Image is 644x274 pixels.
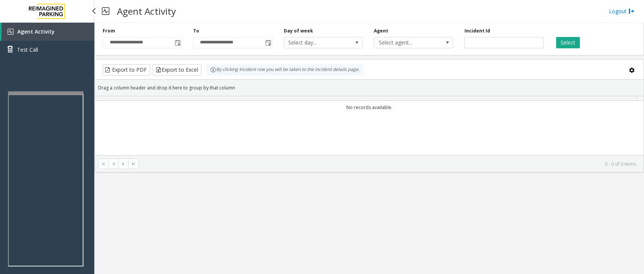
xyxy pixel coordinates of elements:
[2,23,94,41] a: Agent Activity
[102,2,109,20] img: pageIcon
[103,28,115,34] label: From
[17,28,55,35] span: Agent Activity
[264,37,272,48] span: Toggle popup
[113,2,180,20] h3: Agent Activity
[206,64,363,75] div: By clicking Incident row you will be taken to the incident details page.
[103,64,150,75] button: Export to PDF
[8,29,14,35] img: 'icon'
[629,7,635,15] img: logout
[284,37,347,48] span: Select day...
[374,28,388,34] label: Agent
[95,81,644,94] div: Drag a column header and drop it here to group by that column
[143,161,636,167] kendo-pager-info: 0 - 0 of 0 items
[193,28,199,34] label: To
[210,67,216,73] img: infoIcon.svg
[609,7,635,15] a: Logout
[152,64,201,75] button: Export to Excel
[464,28,490,34] label: Incident Id
[173,37,181,48] span: Toggle popup
[374,37,453,48] span: NO DATA FOUND
[95,96,644,155] div: Data table
[284,28,313,34] label: Day of week
[374,37,437,48] span: Select agent...
[17,46,38,54] span: Test Call
[556,37,580,48] button: Select
[95,101,644,114] td: No records available.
